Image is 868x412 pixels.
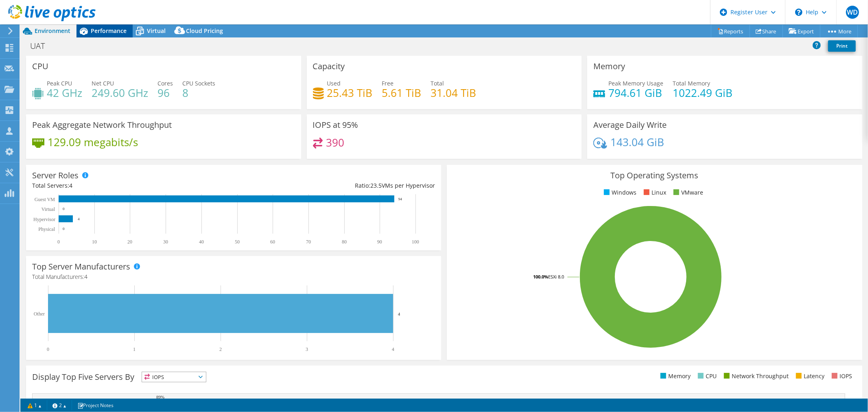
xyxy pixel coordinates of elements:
[313,121,359,129] h3: IOPS at 95%
[78,217,80,221] text: 4
[48,138,138,147] h4: 129.09 megabits/s
[608,88,663,97] h4: 794.61 GiB
[47,400,72,410] a: 2
[610,138,664,147] h4: 143.04 GiB
[157,79,173,87] span: Cores
[722,372,789,381] li: Network Throughput
[32,121,172,129] h3: Peak Aggregate Network Throughput
[92,239,97,245] text: 10
[431,88,477,97] h4: 31.04 TiB
[32,181,234,190] div: Total Servers:
[47,88,82,97] h4: 42 GHz
[794,372,824,381] li: Latency
[182,88,215,97] h4: 8
[133,346,136,352] text: 1
[186,27,223,35] span: Cloud Pricing
[84,273,87,281] span: 4
[783,25,820,37] a: Export
[382,79,394,87] span: Free
[92,88,148,97] h4: 249.60 GHz
[35,197,55,202] text: Guest VM
[92,79,114,87] span: Net CPU
[327,88,373,97] h4: 25.43 TiB
[602,188,636,197] li: Windows
[830,372,852,381] li: IOPS
[157,88,173,97] h4: 96
[342,239,347,245] text: 80
[57,239,60,245] text: 0
[548,274,564,280] tspan: ESXi 8.0
[673,79,710,87] span: Total Memory
[32,272,435,281] h4: Total Manufacturers:
[47,346,49,352] text: 0
[72,400,119,410] a: Project Notes
[182,79,215,87] span: CPU Sockets
[234,181,435,190] div: Ratio: VMs per Hypervisor
[327,79,341,87] span: Used
[313,62,345,71] h3: Capacity
[163,239,168,245] text: 30
[147,27,166,35] span: Virtual
[828,40,856,52] a: Print
[34,311,45,317] text: Other
[33,217,55,222] text: Hypervisor
[673,88,732,97] h4: 1022.49 GiB
[642,188,666,197] li: Linux
[533,274,548,280] tspan: 100.0%
[32,171,79,180] h3: Server Roles
[398,197,402,201] text: 94
[235,239,240,245] text: 50
[453,171,856,180] h3: Top Operating Systems
[63,227,65,231] text: 0
[22,400,47,410] a: 1
[26,42,57,50] h1: UAT
[593,62,625,71] h3: Memory
[412,239,419,245] text: 100
[35,27,70,35] span: Environment
[306,346,308,352] text: 3
[846,6,859,19] span: WD
[398,311,400,316] text: 4
[38,226,55,232] text: Physical
[392,346,394,352] text: 4
[156,394,164,399] text: 89%
[32,262,130,271] h3: Top Server Manufacturers
[32,62,48,71] h3: CPU
[69,182,72,189] span: 4
[42,206,55,212] text: Virtual
[142,372,206,382] span: IOPS
[608,79,663,87] span: Peak Memory Usage
[199,239,204,245] text: 40
[711,25,750,37] a: Reports
[377,239,382,245] text: 90
[750,25,783,37] a: Share
[91,27,127,35] span: Performance
[219,346,222,352] text: 2
[696,372,717,381] li: CPU
[127,239,132,245] text: 20
[370,182,382,189] span: 23.5
[306,239,311,245] text: 70
[795,9,802,16] svg: \n
[820,25,858,37] a: More
[593,121,667,129] h3: Average Daily Write
[671,188,703,197] li: VMware
[326,138,344,147] h4: 390
[270,239,275,245] text: 60
[382,88,422,97] h4: 5.61 TiB
[658,372,691,381] li: Memory
[431,79,444,87] span: Total
[47,79,72,87] span: Peak CPU
[63,207,65,211] text: 0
